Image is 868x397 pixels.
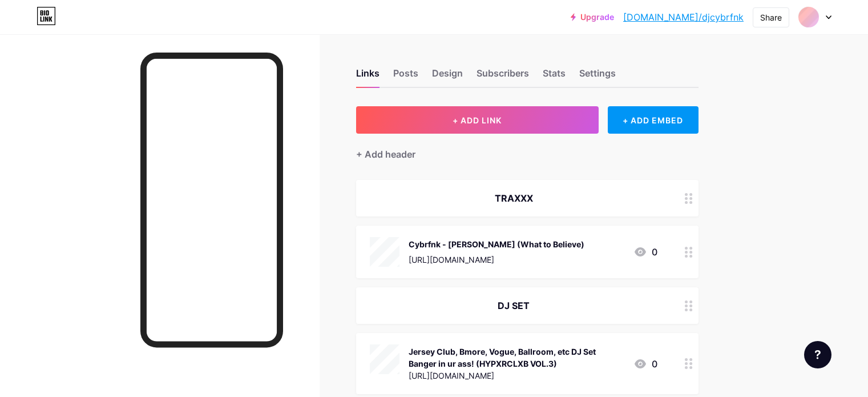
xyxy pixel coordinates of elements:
[393,66,418,87] div: Posts
[356,66,380,87] div: Links
[633,245,657,259] div: 0
[409,254,584,266] div: [URL][DOMAIN_NAME]
[633,357,657,371] div: 0
[432,66,463,87] div: Design
[453,115,502,125] span: + ADD LINK
[370,191,657,205] div: TRAXXX
[623,10,744,24] a: [DOMAIN_NAME]/djcybrfnk
[543,66,566,87] div: Stats
[608,106,699,134] div: + ADD EMBED
[356,147,415,161] div: + Add header
[370,299,657,312] div: DJ SET
[579,66,616,87] div: Settings
[409,346,624,370] div: Jersey Club, Bmore, Vogue, Ballroom, etc DJ Set Banger in ur ass! (HYPXRCLXB VOL.3)
[356,106,599,134] button: + ADD LINK
[409,238,584,250] div: Cybrfnk - [PERSON_NAME] (What to Believe)
[760,11,782,23] div: Share
[477,66,529,87] div: Subscribers
[409,370,624,382] div: [URL][DOMAIN_NAME]
[571,13,614,22] a: Upgrade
